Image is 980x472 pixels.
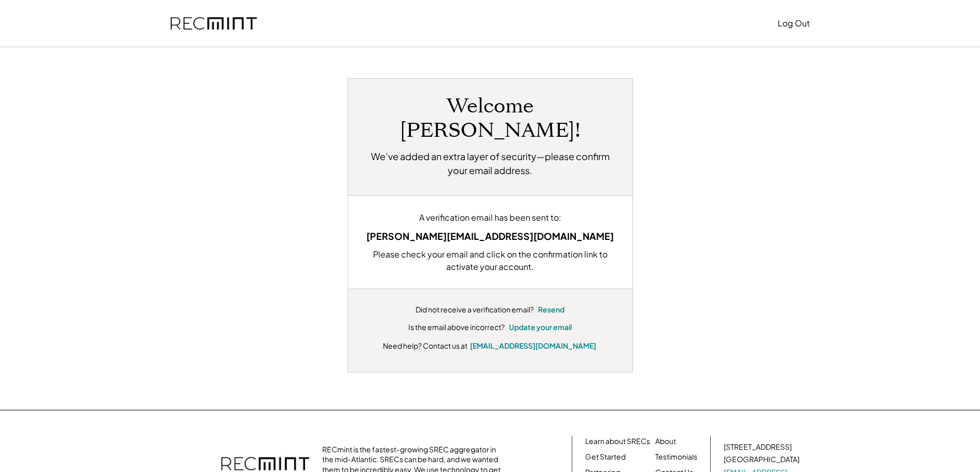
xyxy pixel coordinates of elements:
[585,452,626,462] a: Get Started
[724,442,792,452] div: [STREET_ADDRESS]
[408,322,505,333] div: Is the email above incorrect?
[364,229,617,243] div: [PERSON_NAME][EMAIL_ADDRESS][DOMAIN_NAME]
[655,436,676,447] a: About
[509,322,572,333] button: Update your email
[778,13,810,34] button: Log Out
[364,211,617,224] div: A verification email has been sent to:
[655,452,697,462] a: Testimonials
[538,305,564,315] button: Resend
[383,340,467,351] div: Need help? Contact us at
[364,94,617,143] h1: Welcome [PERSON_NAME]!
[416,305,534,315] div: Did not receive a verification email?
[724,454,799,465] div: [GEOGRAPHIC_DATA]
[585,436,650,447] a: Learn about SRECs
[364,248,617,273] div: Please check your email and click on the confirmation link to activate your account.
[470,341,596,350] a: [EMAIL_ADDRESS][DOMAIN_NAME]
[364,149,617,177] h2: We’ve added an extra layer of security—please confirm your email address.
[171,17,257,30] img: recmint-logotype%403x.png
